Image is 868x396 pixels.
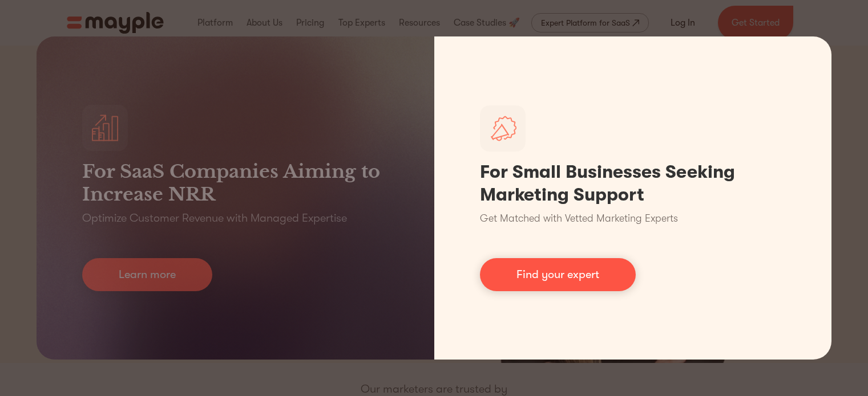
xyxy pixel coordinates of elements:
a: Find your expert [480,258,636,291]
a: Learn more [82,258,212,291]
h3: For SaaS Companies Aiming to Increase NRR [82,160,389,206]
p: Optimize Customer Revenue with Managed Expertise [82,210,347,226]
h1: For Small Businesses Seeking Marketing Support [480,161,786,206]
p: Get Matched with Vetted Marketing Experts [480,211,678,226]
